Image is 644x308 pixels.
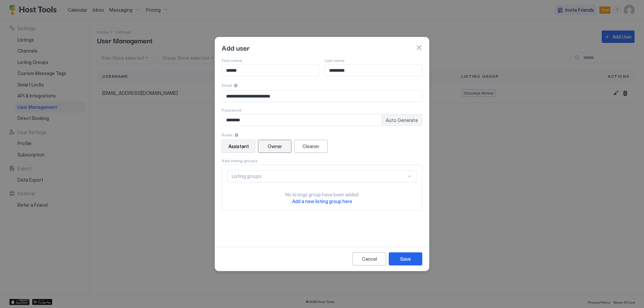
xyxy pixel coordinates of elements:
span: Add user [222,43,250,53]
span: First name [222,58,242,63]
input: Input Field [325,65,422,76]
div: Assistant [228,143,249,150]
div: Cleaner [303,143,319,150]
span: Add a new listing group here [292,198,352,204]
span: Roles [222,132,233,137]
button: Save [389,252,422,265]
button: Cleaner [294,140,328,153]
div: Owner [268,143,282,150]
button: Assistant [222,140,255,153]
button: Cancel [353,252,386,265]
span: Add listing groups [222,158,258,163]
input: Input Field [222,65,319,76]
input: Input Field [222,90,422,102]
span: No listings group have been added [285,192,359,198]
span: Password [222,108,241,113]
input: Input Field [222,114,381,126]
span: Email [222,83,232,88]
span: Auto Generate [386,117,418,123]
a: Add a new listing group here [292,198,352,205]
span: Last name [325,58,344,63]
iframe: Intercom live chat [7,285,23,301]
div: Save [400,255,411,262]
div: Cancel [362,255,377,262]
div: Listing groups [232,173,407,179]
button: Owner [258,140,291,153]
